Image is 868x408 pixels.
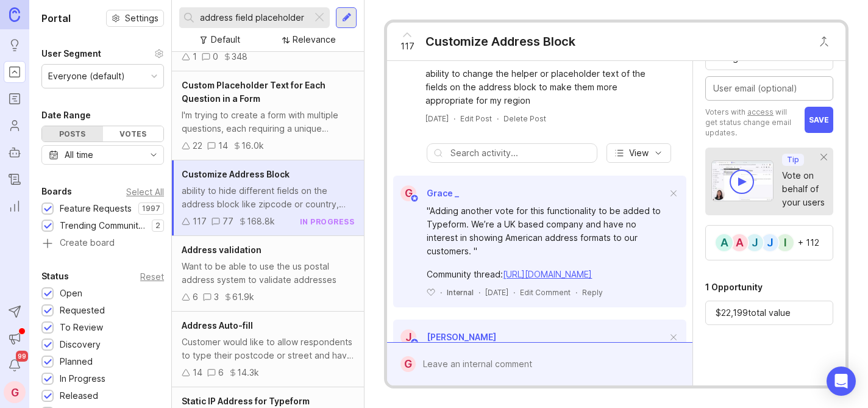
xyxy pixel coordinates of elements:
[144,150,163,160] svg: toggle icon
[582,287,603,298] div: Reply
[714,233,734,252] div: A
[106,10,164,27] button: Settings
[16,351,28,362] span: 99
[4,354,26,376] button: Notifications
[747,107,774,116] a: access
[60,372,105,385] div: In Progress
[247,215,275,228] div: 168.8k
[705,301,833,325] div: $ 22,199 total value
[711,160,774,201] img: video-thumbnail-vote-d41b83416815613422e2ca741bf692cc.jpg
[809,115,829,124] span: save
[713,82,825,95] input: User email (optional)
[425,67,668,107] div: ability to change the helper or placeholder text of the fields on the address block to make them ...
[41,11,71,26] h1: Portal
[9,7,20,21] img: Canny Home
[41,184,72,199] div: Boards
[427,268,667,281] div: Community thread:
[182,80,325,104] span: Custom Placeholder Text for Each Question in a Form
[513,287,515,298] div: ·
[478,287,480,298] div: ·
[705,280,763,295] div: 1 Opportunity
[293,33,336,46] div: Relevance
[730,233,749,252] div: A
[126,188,164,195] div: Select All
[607,143,671,163] button: View
[60,304,105,317] div: Requested
[60,338,101,351] div: Discovery
[427,204,667,258] div: "Adding another vote for this functionality to be added to Typeform. We’re a UK based company and...
[460,113,492,124] div: Edit Post
[213,50,218,63] div: 0
[60,321,103,334] div: To Review
[427,332,496,342] span: [PERSON_NAME]
[629,147,649,159] span: View
[41,46,101,61] div: User Segment
[760,233,780,252] div: J
[787,155,799,165] p: Tip
[193,139,202,152] div: 22
[218,139,228,152] div: 14
[4,88,26,110] a: Roadmaps
[393,329,496,345] a: J[PERSON_NAME]
[125,12,158,24] span: Settings
[65,148,93,162] div: All time
[237,366,259,379] div: 14.3k
[41,108,91,123] div: Date Range
[4,141,26,163] a: Autopilot
[503,269,592,279] a: [URL][DOMAIN_NAME]
[4,327,26,349] button: Announcements
[520,287,571,298] div: Edit Comment
[155,221,160,231] p: 2
[4,301,26,323] button: Send to Autopilot
[172,236,364,312] a: Address validationWant to be able to use the us postal address system to validate addresses6361.9k
[222,215,233,228] div: 77
[798,238,819,247] div: + 112
[172,160,364,236] a: Customize Address Blockability to hide different fields on the address block like zipcode or coun...
[400,329,416,345] div: J
[300,217,355,227] div: in progress
[42,126,103,141] div: Posts
[775,233,795,252] div: I
[193,366,202,379] div: 14
[440,287,442,298] div: ·
[211,33,240,46] div: Default
[425,114,449,123] time: [DATE]
[60,389,98,403] div: Released
[182,169,290,179] span: Customize Address Block
[4,381,26,403] div: G
[218,366,224,379] div: 6
[575,287,577,298] div: ·
[60,355,93,368] div: Planned
[485,288,508,297] time: [DATE]
[200,11,307,24] input: Search...
[805,107,833,133] button: save
[232,50,247,63] div: 348
[4,168,26,190] a: Changelog
[172,312,364,387] a: Address Auto-fillCustomer would like to allow respondents to type their postcode or street and ha...
[214,290,219,304] div: 3
[425,33,575,50] div: Customize Address Block
[60,219,146,232] div: Trending Community Topics
[425,113,449,124] a: [DATE]
[454,113,455,124] div: ·
[705,107,799,138] p: Voters with will get status change email updates.
[427,188,459,198] span: Grace _
[4,61,26,83] a: Portal
[41,238,164,249] a: Create board
[193,215,207,228] div: 117
[41,269,69,284] div: Status
[410,194,419,203] img: member badge
[182,245,261,255] span: Address validation
[140,273,164,280] div: Reset
[182,260,354,287] div: Want to be able to use the us postal address system to validate addresses
[60,287,82,300] div: Open
[812,29,836,54] button: Close button
[4,195,26,217] a: Reporting
[182,184,354,211] div: ability to hide different fields on the address block like zipcode or country, ability to change ...
[400,185,416,201] div: G
[193,50,197,63] div: 1
[827,367,856,396] div: Open Intercom Messenger
[182,335,354,362] div: Customer would like to allow respondents to type their postcode or street and have options availa...
[193,290,198,304] div: 6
